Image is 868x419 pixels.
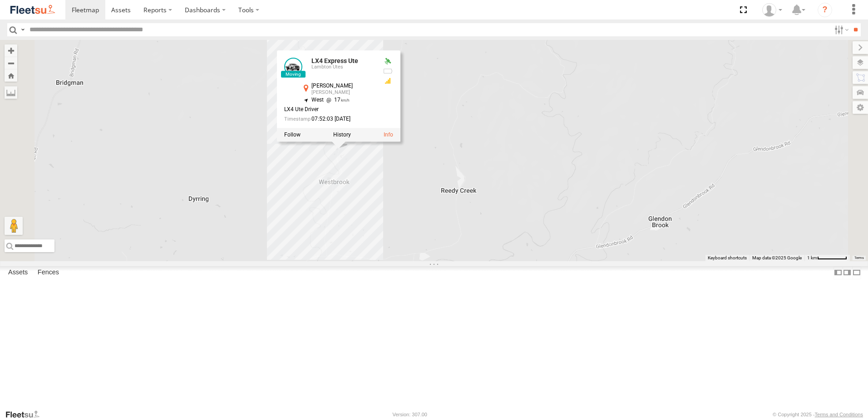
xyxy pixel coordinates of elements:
label: Realtime tracking of Asset [284,132,301,138]
button: Drag Pegman onto the map to open Street View [5,217,23,235]
i: ? [818,3,832,17]
label: Search Query [19,23,26,36]
span: Map data ©2025 Google [752,255,802,260]
label: Measure [5,86,17,99]
button: Keyboard shortcuts [708,255,747,261]
div: GSM Signal = 3 [382,78,393,85]
a: Terms and Conditions [815,412,863,417]
div: [PERSON_NAME] [311,83,375,89]
label: Fences [33,266,64,279]
a: View Asset Details [384,132,393,138]
div: Valid GPS Fix [382,58,393,65]
button: Map Scale: 1 km per 62 pixels [804,255,850,261]
img: fleetsu-logo-horizontal.svg [9,4,56,16]
button: Zoom Home [5,69,17,82]
div: Brodie Roesler [759,3,785,17]
a: LX4 Express Ute [311,58,358,65]
label: Map Settings [853,101,868,114]
div: Date/time of location update [284,117,375,122]
div: Lambton Utes [311,65,375,70]
span: West [311,97,324,103]
div: Version: 307.00 [393,412,427,417]
span: 1 km [807,255,817,260]
label: Hide Summary Table [852,266,861,279]
a: Terms (opens in new tab) [854,256,864,260]
div: © Copyright 2025 - [773,412,863,417]
a: View Asset Details [284,58,302,76]
div: LX4 Ute Driver [284,107,375,113]
span: 17 [324,97,350,103]
button: Zoom in [5,44,17,57]
button: Zoom out [5,57,17,69]
label: Search Filter Options [831,23,850,36]
div: [PERSON_NAME] [311,90,375,96]
a: Visit our Website [5,410,47,419]
div: No battery health information received from this device. [382,68,393,75]
label: Dock Summary Table to the Right [843,266,852,279]
label: View Asset History [333,132,351,138]
label: Assets [4,266,32,279]
label: Dock Summary Table to the Left [833,266,843,279]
